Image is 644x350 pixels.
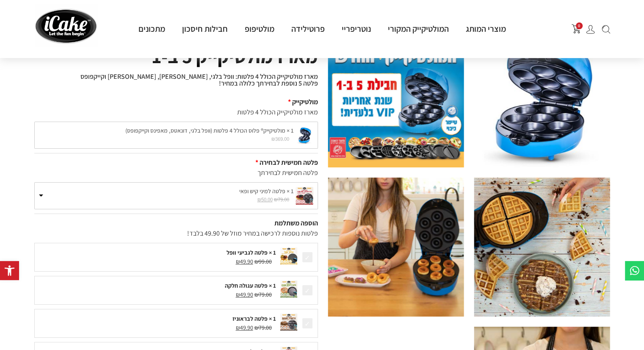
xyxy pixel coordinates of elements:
[379,23,457,34] a: המולטיקייק המקורי
[328,28,464,167] img: 1185_5f4234b235e46.jpg
[576,22,583,29] span: 0
[254,258,272,265] span: 99.00
[236,291,240,298] span: ₪
[474,178,610,317] img: %D7%9E%D7%95%D7%9C%D7%9C%D7%98%D7%99%D7%A7%D7%99%D7%99%D7%A7_%D7%92%D7%93%D7%95%D7%9C_60_of_116.jpg
[34,168,318,178] div: פלטה חמישית לבחירתך
[328,178,464,317] img: %D7%9E%D7%95%D7%9C%D7%9C%D7%98%D7%99%D7%A7%D7%99%D7%99%D7%A7_%D7%92%D7%93%D7%95%D7%9C_18_of_116.jpg
[254,291,272,298] span: 79.00
[254,324,272,331] span: 79.00
[283,23,333,34] a: פרוטילידה
[254,291,259,298] span: ₪
[34,218,318,228] div: הוספה משתלמת
[254,258,259,265] span: ₪
[130,23,174,34] a: מתכונים
[236,258,253,265] span: 49.90
[572,24,581,33] img: shopping-cart.png
[39,248,276,257] div: 1 × פלטה לגביעי וופל
[457,23,514,34] a: מוצרי המותג
[254,324,259,331] span: ₪
[39,314,276,323] div: 1 × פלטה לבראוניז
[296,187,313,205] img: %D7%A7%D7%99%D7%A9-300x300.jpg
[257,196,261,203] span: ₪
[39,281,276,290] div: 1 × פלטה עגולה חלקה
[34,107,318,117] div: מארז מולטיקייק הכולל 4 פלטות
[34,228,318,239] div: פלטות נוספות לרכישה במחיר מוזל של 49.90 בלבד!
[34,97,318,107] div: מולטיקייק
[257,196,273,203] bdi: 50.00
[333,23,379,34] a: נוטריפריי
[474,28,610,167] img: %D7%9E%D7%95%D7%9C%D7%98%D7%99%D7%A7%D7%99%D7%99%D7%A7-%D7%A8%D7%A7%D7%A2-%D7%9C%D7%91%D7%9F.jpeg
[236,324,253,331] span: 49.90
[274,196,278,203] span: ₪
[34,158,318,168] div: פלטה חמישית לבחירה
[274,196,289,203] bdi: 79.00
[236,324,240,331] span: ₪
[34,73,318,87] p: מארז מולטיקייק הכולל 4 פלטות: וופל בלגי, [PERSON_NAME], [PERSON_NAME] וקייקפופס פלטה 5 נוספת לבחי...
[236,291,253,298] span: 49.90
[174,23,236,34] a: חבילות חיסכון
[236,23,283,34] a: מולטיפופ
[236,258,240,265] span: ₪
[39,187,313,196] label: 1 × פלטה למיני קיש ופאי
[572,24,581,33] button: פתח עגלת קניות צדדית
